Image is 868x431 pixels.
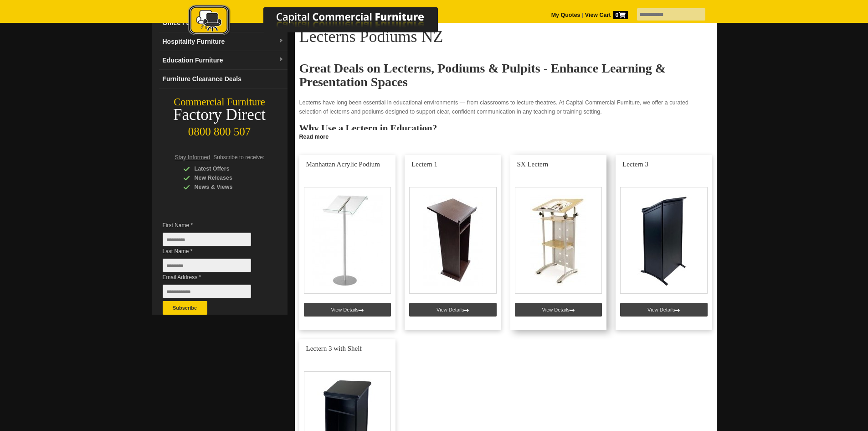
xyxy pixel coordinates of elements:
a: Office Furnituredropdown [159,14,288,32]
strong: Why Use a Lectern in Education? [299,123,437,134]
a: Capital Commercial Furniture Logo [163,5,482,41]
div: 0800 800 507 [152,121,288,138]
h1: Lecterns Podiums NZ [299,28,712,45]
span: 0 [613,11,628,19]
div: News & Views [183,182,270,192]
input: First Name * [163,233,251,246]
span: Last Name * [163,247,265,256]
span: Stay Informed [175,154,211,161]
input: Last Name * [163,259,251,272]
p: Lecterns have long been essential in educational environments — from classrooms to lecture theatr... [299,98,712,116]
span: Subscribe to receive: [213,154,264,161]
div: New Releases [183,173,270,182]
a: Hospitality Furnituredropdown [159,32,288,51]
a: Furniture Clearance Deals [159,70,288,88]
div: Latest Offers [183,164,270,173]
a: My Quotes [551,12,580,18]
strong: View Cart [585,12,628,18]
button: Subscribe [163,301,207,315]
a: Education Furnituredropdown [159,51,288,70]
img: Capital Commercial Furniture Logo [163,5,482,38]
div: Factory Direct [152,109,288,121]
strong: Great Deals on Lecterns, Podiums & Pulpits - Enhance Learning & Presentation Spaces [299,61,666,89]
span: First Name * [163,221,265,230]
div: Commercial Furniture [152,96,288,109]
input: Email Address * [163,285,251,298]
a: Click to read more [295,130,717,141]
img: dropdown [278,57,284,62]
a: View Cart0 [583,12,627,18]
span: Email Address * [163,273,265,282]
